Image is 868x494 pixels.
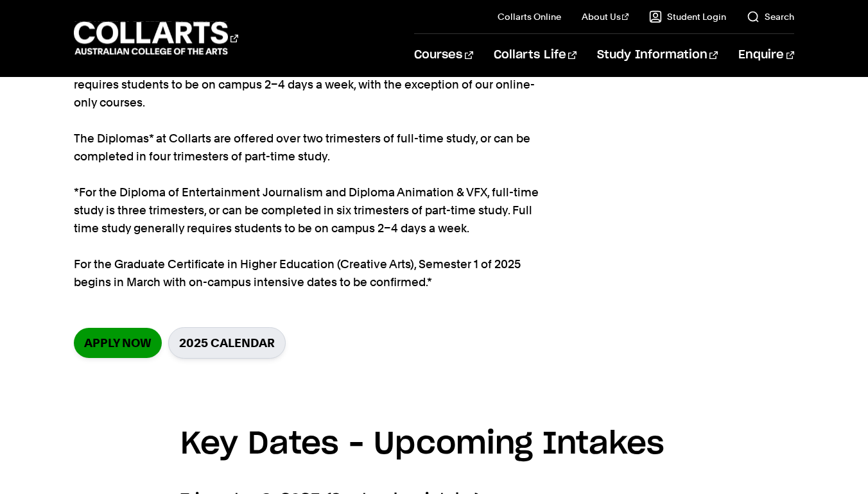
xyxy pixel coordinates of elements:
[494,34,577,76] a: Collarts Life
[74,20,238,56] div: Go to homepage
[582,10,629,23] a: About Us
[597,34,718,76] a: Study Information
[414,34,473,76] a: Courses
[180,420,688,470] h3: Key Dates – Upcoming Intakes
[74,40,542,291] p: The Bachelor degrees at Collarts are offered over six trimesters and can be completed [DATE] of f...
[738,34,794,76] a: Enquire
[498,10,561,23] a: Collarts Online
[649,10,726,23] a: Student Login
[74,328,162,358] a: Apply now
[168,327,286,359] a: 2025 Calendar
[747,10,794,23] a: Search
